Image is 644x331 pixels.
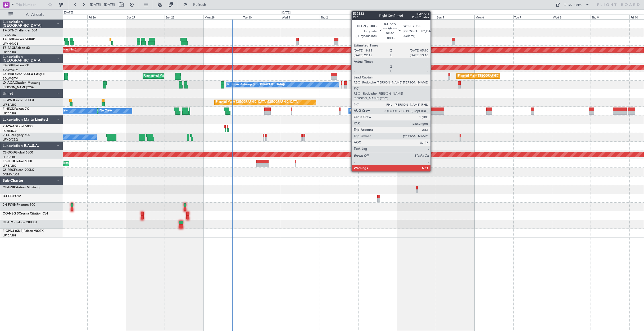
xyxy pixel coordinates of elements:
[100,107,112,115] div: No Crew
[3,46,30,50] a: T7-EAGLFalcon 8X
[552,15,591,19] div: Wed 8
[3,103,16,107] a: LFPB/LBG
[3,64,14,67] span: LX-GBH
[144,72,192,80] div: Unplanned Maint Roma (Ciampino)
[3,81,40,85] a: LX-AOACitation Mustang
[6,10,57,19] button: All Aircraft
[3,33,16,37] a: EVRA/RIX
[48,15,87,19] div: Thu 25
[3,155,16,159] a: LFPB/LBG
[242,15,281,19] div: Tue 30
[3,160,32,163] a: CS-JHHGlobal 6000
[3,212,48,215] a: OO-NSG SCessna Citation CJ4
[3,42,18,46] a: LFMN/NCE
[458,72,541,80] div: Planned Maint [GEOGRAPHIC_DATA] ([GEOGRAPHIC_DATA])
[3,151,33,154] a: CS-DOUGlobal 6500
[3,186,40,189] a: OE-FZBCitation Mustang
[3,73,44,76] a: LX-INBFalcon 900EX EASy II
[3,64,29,67] a: LX-GBHFalcon 7X
[3,125,15,128] span: 9H-YAA
[64,11,73,15] div: [DATE]
[203,15,242,19] div: Mon 29
[436,15,474,19] div: Sun 5
[3,68,18,72] a: EDLW/DTM
[3,186,14,189] span: OE-FZB
[3,38,13,41] span: T7-EMI
[3,234,16,237] a: LFPB/LBG
[3,151,15,154] span: CS-DOU
[3,173,19,176] a: DNMM/LOS
[3,50,16,54] a: LFPB/LBG
[553,1,592,9] button: Quick Links
[165,15,203,19] div: Sun 28
[282,11,291,15] div: [DATE]
[3,203,17,207] span: 9H-FLYIN
[3,230,44,233] a: F-GPNJ (SUB)Falcon 900EX
[281,15,319,19] div: Wed 1
[3,230,24,233] span: F-GPNJ (SUB)
[126,15,165,19] div: Sat 27
[3,134,30,137] a: 9H-LPZLegacy 500
[3,195,21,198] a: D-FEELPC12
[3,125,33,128] a: 9H-YAAGlobal 5000
[320,15,358,19] div: Thu 2
[14,13,56,16] span: All Aircraft
[3,108,14,111] span: F-HECD
[3,81,15,85] span: LX-AOA
[358,15,397,19] div: Fri 3
[3,134,13,137] span: 9H-LPZ
[3,169,14,172] span: CS-RRC
[513,15,552,19] div: Tue 7
[3,164,16,168] a: LFPB/LBG
[564,3,582,8] div: Quick Links
[3,129,17,133] a: FCBB/BZV
[3,29,15,32] span: T7-DYN
[397,15,436,19] div: Sat 4
[87,15,126,19] div: Fri 26
[3,111,16,115] a: LFPB/LBG
[474,15,513,19] div: Mon 6
[3,221,16,224] span: OE-HMR
[3,169,34,172] a: CS-RRCFalcon 900LX
[227,81,285,89] div: No Crew Antwerp ([GEOGRAPHIC_DATA])
[3,212,19,215] span: OO-NSG S
[16,1,47,9] input: Trip Number
[3,221,37,224] a: OE-HMRFalcon 2000LX
[3,46,16,50] span: T7-EAGL
[3,160,14,163] span: CS-JHH
[3,77,18,81] a: EDLW/DTM
[3,73,13,76] span: LX-INB
[3,29,37,32] a: T7-DYNChallenger 604
[189,3,211,7] span: Refresh
[216,98,299,106] div: Planned Maint [GEOGRAPHIC_DATA] ([GEOGRAPHIC_DATA])
[3,99,34,102] a: F-GPNJFalcon 900EX
[90,2,115,7] span: [DATE] - [DATE]
[350,107,362,115] div: No Crew
[3,138,18,142] a: LFMD/CEQ
[3,203,35,207] a: 9H-FLYINPhenom 300
[3,99,14,102] span: F-GPNJ
[591,15,629,19] div: Thu 9
[181,1,212,9] button: Refresh
[3,195,13,198] span: D-FEEL
[3,108,29,111] a: F-HECDFalcon 7X
[3,85,34,89] a: [PERSON_NAME]/QSA
[3,38,35,41] a: T7-EMIHawker 900XP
